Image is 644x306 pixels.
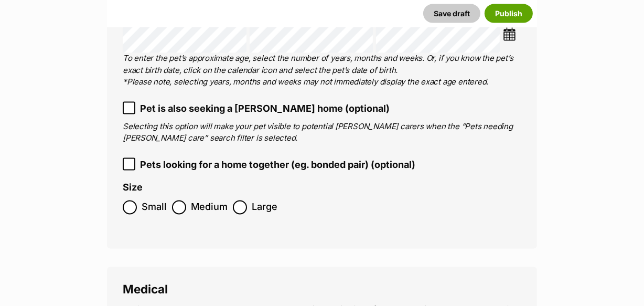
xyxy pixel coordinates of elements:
span: Medical [123,282,168,297]
span: Large [252,201,277,215]
span: Small [142,201,167,215]
button: Publish [485,4,533,23]
label: Size [123,183,143,194]
p: To enter the pet’s approximate age, select the number of years, months and weeks. Or, if you know... [123,53,521,89]
img: ... [503,28,516,41]
p: Selecting this option will make your pet visible to potential [PERSON_NAME] carers when the “Pets... [123,121,521,145]
span: Pets looking for a home together (eg. bonded pair) (optional) [140,158,415,172]
span: Medium [191,201,228,215]
span: Pet is also seeking a [PERSON_NAME] home (optional) [140,102,390,116]
button: Save draft [423,4,480,23]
